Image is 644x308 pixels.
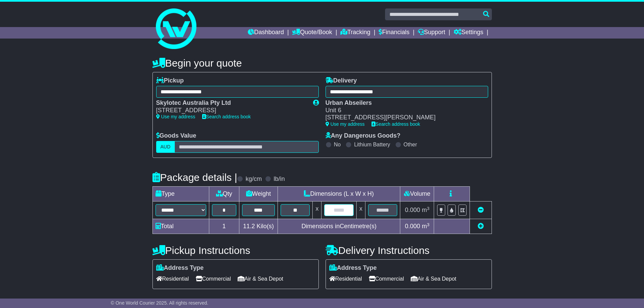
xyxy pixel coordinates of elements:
[313,202,321,219] td: x
[156,107,306,114] div: [STREET_ADDRESS]
[152,219,209,234] td: Total
[326,114,481,121] div: [STREET_ADDRESS][PERSON_NAME]
[292,27,332,39] a: Quote/Book
[239,187,278,202] td: Weight
[156,274,189,284] span: Residential
[273,175,285,183] label: lb/in
[427,206,430,211] sup: 3
[238,274,283,284] span: Air & Sea Depot
[405,223,420,230] span: 0.000
[422,207,430,213] span: m
[156,264,204,272] label: Address Type
[152,187,209,202] td: Type
[478,223,484,230] a: Add new item
[400,187,434,202] td: Volume
[454,27,483,39] a: Settings
[422,223,430,230] span: m
[418,27,445,39] a: Support
[326,245,492,256] h4: Delivery Instructions
[356,202,365,219] td: x
[340,27,370,39] a: Tracking
[248,27,284,39] a: Dashboard
[329,264,377,272] label: Address Type
[478,207,484,213] a: Remove this item
[326,77,357,85] label: Delivery
[156,141,175,153] label: AUD
[404,141,417,148] label: Other
[372,121,420,127] a: Search address book
[245,175,262,183] label: kg/cm
[152,57,492,69] h4: Begin your quote
[152,245,319,256] h4: Pickup Instructions
[329,274,362,284] span: Residential
[379,27,409,39] a: Financials
[334,141,341,148] label: No
[239,219,278,234] td: Kilo(s)
[243,223,255,230] span: 11.2
[354,141,390,148] label: Lithium Battery
[202,114,251,119] a: Search address book
[326,132,401,140] label: Any Dangerous Goods?
[326,107,481,114] div: Unit 6
[427,222,430,227] sup: 3
[278,187,400,202] td: Dimensions (L x W x H)
[156,77,184,85] label: Pickup
[326,121,365,127] a: Use my address
[411,274,456,284] span: Air & Sea Depot
[278,219,400,234] td: Dimensions in Centimetre(s)
[209,187,239,202] td: Qty
[156,132,196,140] label: Goods Value
[326,99,481,107] div: Urban Abseilers
[111,300,209,306] span: © One World Courier 2025. All rights reserved.
[152,172,237,183] h4: Package details |
[405,207,420,213] span: 0.000
[156,114,195,119] a: Use my address
[156,99,306,107] div: Skylotec Australia Pty Ltd
[196,274,231,284] span: Commercial
[369,274,404,284] span: Commercial
[209,219,239,234] td: 1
